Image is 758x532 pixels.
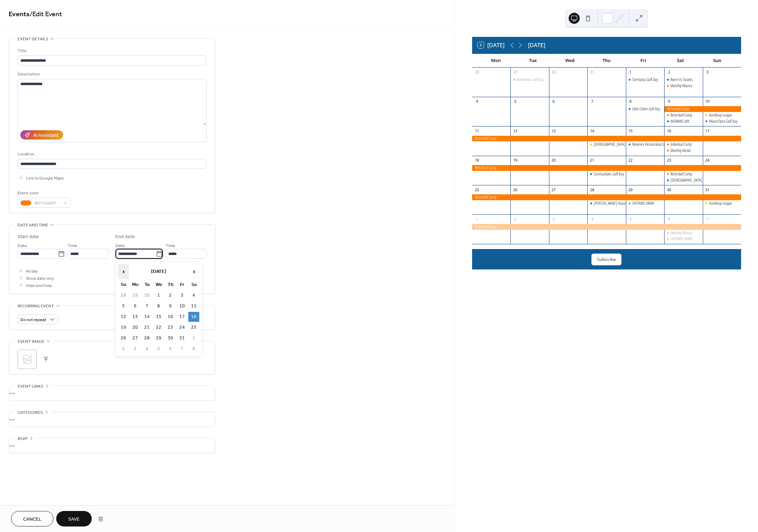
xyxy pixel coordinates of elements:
[512,187,518,192] div: 26
[18,190,69,197] div: Event color
[662,54,699,68] div: Sat
[517,77,544,83] div: Klub Nories Golf Day
[666,99,671,104] div: 9
[177,344,188,354] td: 7
[551,158,556,163] div: 20
[666,70,671,75] div: 2
[18,303,54,310] span: Recurring event
[116,242,125,249] span: Date
[177,280,188,290] th: Fr
[18,35,48,43] span: Event details
[118,290,129,300] td: 28
[177,290,188,300] td: 3
[18,151,205,158] div: Location
[664,119,702,124] div: WOMANS DAY
[512,99,518,104] div: 5
[188,344,199,354] td: 8
[18,242,27,249] span: Date
[141,280,152,290] th: Tu
[26,175,64,182] span: Link to Google Maps
[705,70,710,75] div: 3
[512,158,518,163] div: 19
[141,290,152,300] td: 30
[589,70,595,75] div: 31
[626,142,664,147] div: Norienes Kleuterskool Golf Day
[666,128,671,133] div: 16
[18,350,37,369] div: ;
[474,158,479,163] div: 18
[664,230,702,236] div: Monthly Alliance
[153,280,164,290] th: We
[626,106,664,112] div: Little Citizen Golf Day
[472,165,741,171] div: Betterball Comp
[628,216,633,222] div: 5
[130,312,141,322] td: 13
[26,282,52,289] span: Hide end time
[474,70,479,75] div: 28
[68,242,77,249] span: Time
[589,216,595,222] div: 4
[130,333,141,343] td: 27
[670,112,692,118] div: Betterball Comp
[551,187,556,192] div: 27
[589,187,595,192] div: 28
[9,386,215,400] div: •••
[20,130,63,140] button: AI Assistant
[130,264,188,279] th: [DATE]
[670,148,691,154] div: Monthly Medal
[628,99,633,104] div: 8
[23,516,41,523] span: Cancel
[626,77,664,83] div: Sterstatus Golf Day
[188,312,199,322] td: 18
[666,187,671,192] div: 30
[18,383,43,390] span: Event links
[118,280,129,290] th: Su
[664,236,702,242] div: CAPTAINS DRAW
[141,301,152,311] td: 7
[670,230,692,236] div: Monthly Alliance
[118,265,129,278] span: ‹
[20,316,46,324] span: Do not repeat
[130,301,141,311] td: 6
[9,412,215,427] div: •••
[177,301,188,311] td: 10
[153,312,164,322] td: 15
[188,290,199,300] td: 4
[26,275,54,282] span: Show date only
[166,242,175,249] span: Time
[589,158,595,163] div: 21
[18,338,44,345] span: Event image
[116,233,135,241] div: End date
[628,70,633,75] div: 1
[670,236,692,242] div: CAPTAINS DRAW
[18,233,39,241] div: Start date
[594,142,649,147] div: [DEMOGRAPHIC_DATA] Weekday League
[18,71,205,78] div: Description
[705,187,710,192] div: 31
[670,171,692,177] div: Betterball Comp
[512,216,518,222] div: 2
[594,171,624,177] div: Sonstraaltjies Golf Day
[9,8,30,21] a: Events
[141,312,152,322] td: 14
[670,142,692,147] div: Individual Comp
[510,77,549,83] div: Klub Nories Golf Day
[26,268,38,275] span: All day
[588,54,625,68] div: Thu
[188,280,199,290] th: Sa
[33,132,58,139] div: AI Assistant
[670,77,693,83] div: Boere Vs Souties
[703,112,741,118] div: Handicap League
[177,323,188,332] td: 24
[188,301,199,311] td: 11
[699,54,736,68] div: Sun
[141,323,152,332] td: 21
[705,128,710,133] div: 17
[165,333,176,343] td: 30
[551,99,556,104] div: 6
[130,323,141,332] td: 20
[153,301,164,311] td: 8
[18,409,43,416] span: Categories
[68,516,80,523] span: Save
[670,177,731,183] div: [DEMOGRAPHIC_DATA] & Men Captains Prize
